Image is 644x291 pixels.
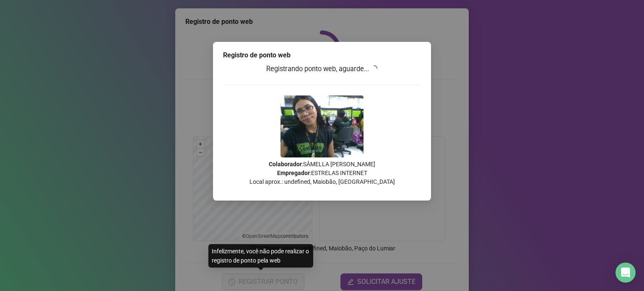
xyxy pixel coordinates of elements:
[280,95,364,157] img: 9k=
[223,64,421,75] h3: Registrando ponto web, aguarde...
[223,50,421,60] div: Registro de ponto web
[223,160,421,186] p: : SÂMELLA [PERSON_NAME] : ESTRELAS INTERNET Local aprox.: undefined, Maiobão, [GEOGRAPHIC_DATA]
[277,170,310,176] strong: Empregador
[615,263,636,283] div: Open Intercom Messenger
[370,64,379,73] span: loading
[208,244,313,268] div: Infelizmente, você não pode realizar o registro de ponto pela web
[269,161,302,167] strong: Colaborador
